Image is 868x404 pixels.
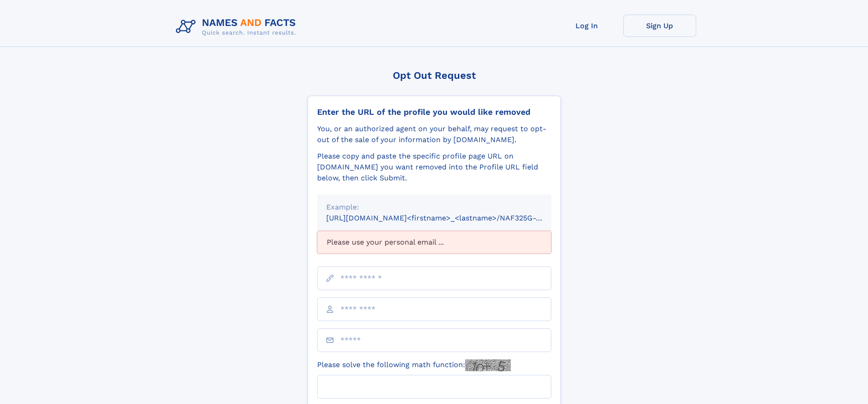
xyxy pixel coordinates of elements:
img: Logo Names and Facts [172,15,303,39]
a: Log In [550,15,623,37]
a: Sign Up [623,15,696,37]
div: Enter the URL of the profile you would like removed [317,107,551,117]
div: Opt Out Request [308,70,561,81]
label: Please solve the following math function: [317,359,511,371]
div: You, or an authorized agent on your behalf, may request to opt-out of the sale of your informatio... [317,123,551,145]
div: Please copy and paste the specific profile page URL on [DOMAIN_NAME] you want removed into the Pr... [317,151,551,184]
div: Example: [326,202,542,213]
div: Please use your personal email ... [317,231,551,254]
small: [URL][DOMAIN_NAME]<firstname>_<lastname>/NAF325G-xxxxxxxx [326,214,569,222]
